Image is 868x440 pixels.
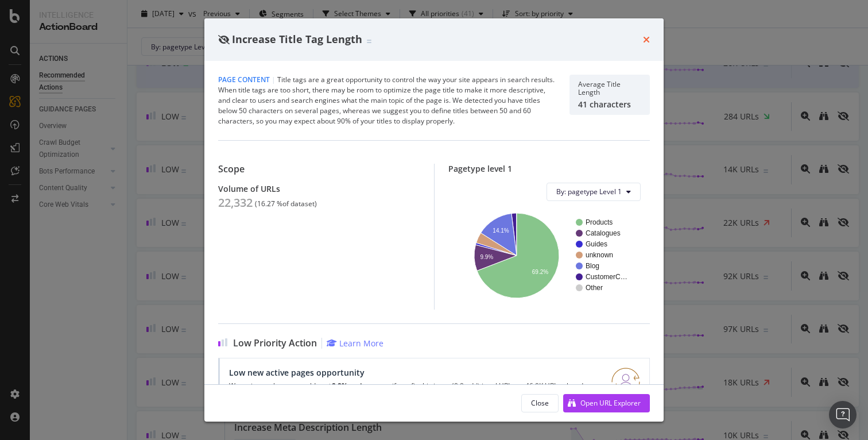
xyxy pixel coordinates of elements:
div: Pagetype level 1 [448,164,650,173]
strong: +0.0% active pages [328,381,392,391]
text: Blog [586,262,599,270]
div: times [643,32,650,47]
a: Learn More [327,338,383,349]
img: RO06QsNG.png [611,368,640,396]
button: By: pagetype Level 1 [547,183,641,201]
div: ( 16.27 % of dataset ) [255,200,317,208]
img: Equal [367,40,371,43]
div: Low new active pages opportunity [229,368,598,377]
text: unknown [586,251,613,259]
div: modal [204,18,664,422]
text: Other [586,284,603,292]
text: 69.2% [532,268,548,275]
span: Increase Title Tag Length [232,32,362,46]
button: Open URL Explorer [563,394,650,412]
div: Learn More [339,338,383,349]
text: CustomerC… [586,273,627,281]
text: Guides [586,240,607,248]
span: Page Content [218,75,270,84]
div: Open Intercom Messenger [829,401,857,429]
div: Volume of URLs [218,184,420,194]
div: Average Title Length [578,80,641,97]
div: Scope [218,164,420,175]
div: Title tags are a great opportunity to control the way your site appears in search results. When t... [218,75,556,126]
span: | [272,75,276,84]
div: 22,332 [218,196,253,210]
text: Catalogues [586,229,621,237]
span: Low Priority Action [233,338,317,349]
button: Close [521,394,559,412]
div: Open URL Explorer [580,398,641,408]
text: 14.1% [493,227,509,234]
span: By: pagetype Level 1 [556,187,622,196]
p: We estimate that you could get if you fix this issue (0.0 additional URLs vs 46.0K URLs already a... [229,382,598,398]
text: Products [586,218,613,226]
div: 41 characters [578,99,641,109]
svg: A chart. [458,210,637,300]
div: eye-slash [218,35,230,44]
text: 9.9% [480,254,493,260]
div: Close [531,398,549,408]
